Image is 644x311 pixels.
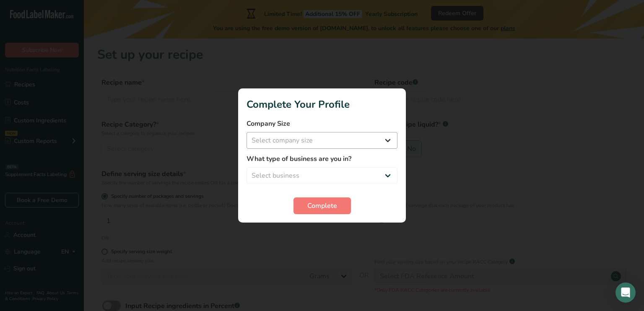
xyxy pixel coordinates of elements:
div: Open Intercom Messenger [615,282,636,303]
label: Company Size [247,119,397,129]
span: Complete [307,201,337,211]
h1: Complete Your Profile [247,97,397,112]
label: What type of business are you in? [247,154,397,164]
button: Complete [293,197,351,214]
